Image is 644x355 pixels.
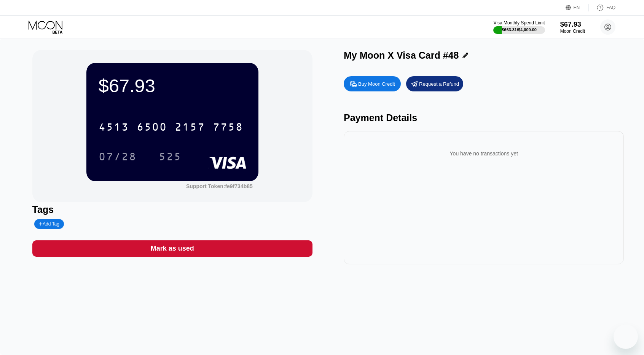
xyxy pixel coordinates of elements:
div: 2157 [175,122,205,134]
div: Support Token: fe9f734b85 [186,183,253,189]
div: Tags [32,204,312,215]
div: $67.93Moon Credit [560,21,585,34]
div: Buy Moon Credit [344,76,401,91]
div: 4513 [99,122,129,134]
div: FAQ [606,5,615,10]
div: 525 [153,147,187,166]
div: Buy Moon Credit [358,81,395,87]
div: $67.93 [99,75,246,96]
div: Request a Refund [419,81,459,87]
div: Visa Monthly Spend Limit$663.31/$4,000.00 [493,20,545,34]
div: 07/28 [99,152,137,164]
div: Visa Monthly Spend Limit [493,20,545,26]
div: Mark as used [151,244,194,253]
div: $663.31 / $4,000.00 [502,27,537,32]
div: 4513650021577758 [94,117,248,136]
div: Mark as used [32,240,312,257]
div: My Moon X Visa Card #48 [344,50,459,61]
div: Support Token:fe9f734b85 [186,183,253,189]
div: Moon Credit [560,29,585,34]
div: Add Tag [39,221,59,227]
div: You have no transactions yet [350,143,618,164]
div: $67.93 [560,21,585,29]
div: 525 [159,152,182,164]
div: FAQ [589,4,615,11]
div: EN [566,4,589,11]
div: 6500 [137,122,167,134]
div: EN [574,5,580,10]
div: Payment Details [344,112,624,123]
div: Request a Refund [406,76,463,91]
div: 07/28 [93,147,142,166]
div: 7758 [213,122,243,134]
div: Add Tag [34,219,64,229]
iframe: Button to launch messaging window [614,325,638,349]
